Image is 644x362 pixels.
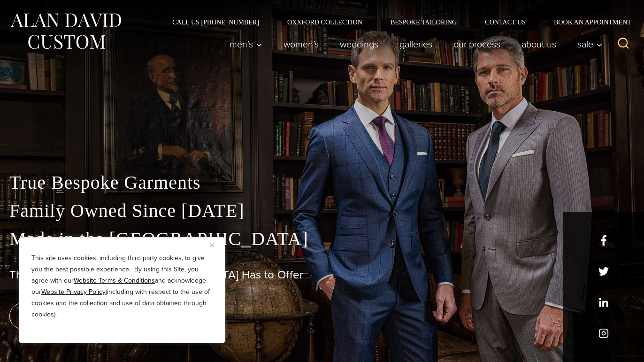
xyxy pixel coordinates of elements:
[577,39,603,49] span: Sale
[158,19,635,25] nav: Secondary Navigation
[612,33,635,55] button: View Search Form
[471,19,540,25] a: Contact Us
[9,303,141,329] a: book an appointment
[273,35,330,54] a: Women’s
[9,10,122,52] img: Alan David Custom
[31,253,213,320] p: This site uses cookies, including third party cookies, to give you the best possible experience. ...
[74,276,155,285] a: Website Terms & Conditions
[41,287,106,297] a: Website Privacy Policy
[511,35,567,54] a: About Us
[376,19,471,25] a: Bespoke Tailoring
[158,19,273,25] a: Call Us [PHONE_NUMBER]
[230,39,262,49] span: Men’s
[389,35,443,54] a: Galleries
[210,239,221,251] button: Close
[219,35,608,54] nav: Primary Navigation
[443,35,511,54] a: Our Process
[9,268,635,282] h1: The Best Custom Suits [GEOGRAPHIC_DATA] Has to Offer
[540,19,635,25] a: Book an Appointment
[330,35,389,54] a: weddings
[9,169,635,253] p: True Bespoke Garments Family Owned Since [DATE] Made in the [GEOGRAPHIC_DATA]
[210,243,214,247] img: Close
[273,19,376,25] a: Oxxford Collection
